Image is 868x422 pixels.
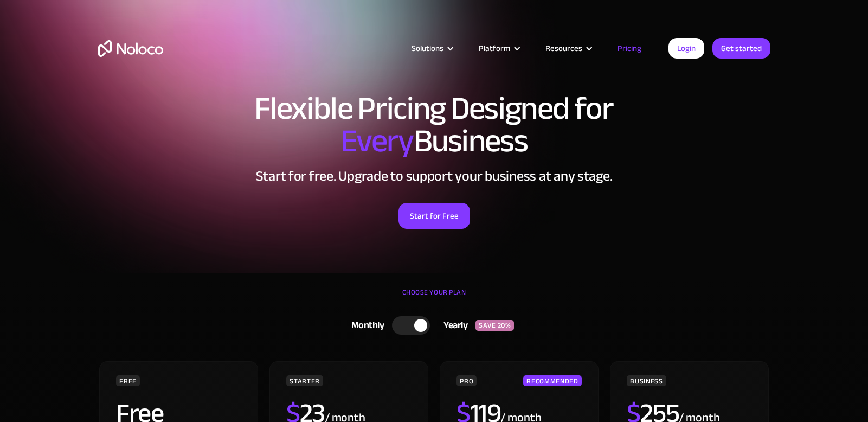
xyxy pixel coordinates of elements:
[523,375,581,386] div: RECOMMENDED
[412,41,443,55] div: Solutions
[668,38,704,59] a: Login
[116,375,140,386] div: FREE
[475,320,514,331] div: SAVE 20%
[430,317,475,334] div: Yearly
[712,38,770,59] a: Get started
[627,375,666,386] div: BUSINESS
[98,92,770,157] h1: Flexible Pricing Designed for Business
[98,168,770,184] h2: Start for free. Upgrade to support your business at any stage.
[98,40,163,57] a: home
[456,375,477,386] div: PRO
[286,375,323,386] div: STARTER
[545,41,582,55] div: Resources
[398,203,470,229] a: Start for Free
[98,284,770,311] div: CHOOSE YOUR PLAN
[398,41,465,55] div: Solutions
[479,41,510,55] div: Platform
[340,111,414,171] span: Every
[465,41,532,55] div: Platform
[338,317,393,334] div: Monthly
[604,41,655,55] a: Pricing
[532,41,604,55] div: Resources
